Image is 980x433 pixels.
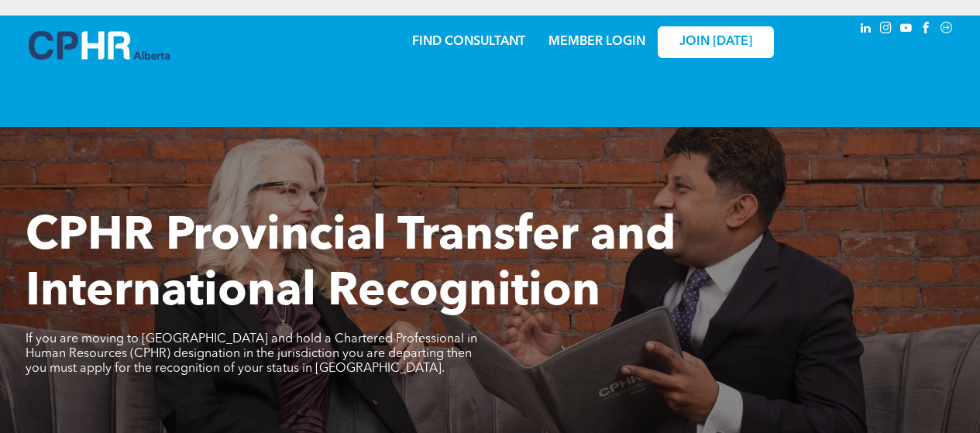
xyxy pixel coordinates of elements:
[679,35,752,50] span: JOIN [DATE]
[878,19,895,40] a: instagram
[938,19,955,40] a: Social network
[858,19,875,40] a: linkedin
[26,333,477,375] span: If you are moving to [GEOGRAPHIC_DATA] and hold a Chartered Professional in Human Resources (CPHR...
[658,26,774,58] a: JOIN [DATE]
[548,36,645,48] a: MEMBER LOGIN
[898,19,915,40] a: youtube
[26,214,676,316] span: CPHR Provincial Transfer and International Recognition
[918,19,935,40] a: facebook
[412,36,525,48] a: FIND CONSULTANT
[29,31,170,60] img: A blue and white logo for cp alberta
